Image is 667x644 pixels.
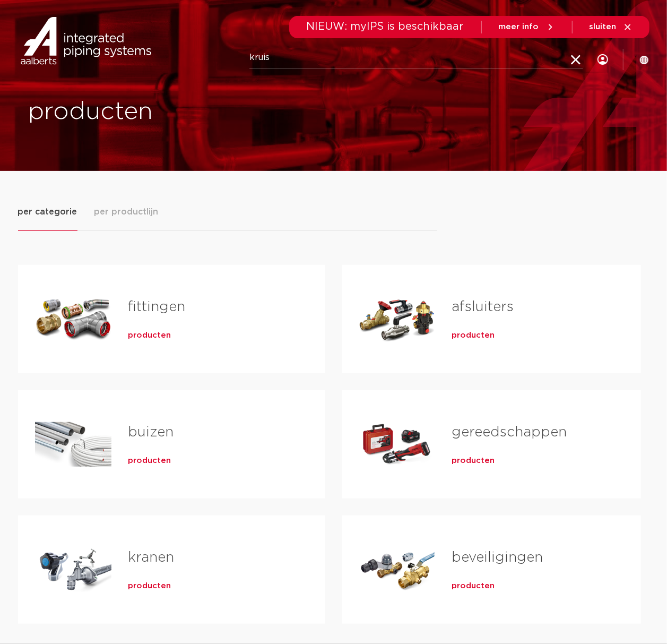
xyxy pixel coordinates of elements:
a: producten [452,330,495,341]
span: meer info [499,23,539,31]
a: producten [128,581,171,591]
a: gereedschappen [452,425,567,439]
span: sluiten [590,23,617,31]
a: meer info [499,22,555,32]
span: per categorie [18,205,77,218]
a: producten [452,581,495,591]
a: producten [128,330,171,341]
span: per productlijn [94,205,159,218]
a: buizen [128,425,174,439]
a: beveiligingen [452,551,543,564]
span: NIEUW: myIPS is beschikbaar [307,21,464,32]
a: fittingen [128,300,186,314]
div: Tabs. Open items met enter of spatie, sluit af met escape en navigeer met de pijltoetsen. [18,205,649,641]
a: afsluiters [452,300,514,314]
a: producten [452,456,495,466]
a: kranen [128,551,175,564]
a: sluiten [590,22,633,32]
h1: producten [29,95,328,129]
a: producten [128,456,171,466]
input: zoeken... [249,47,583,68]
